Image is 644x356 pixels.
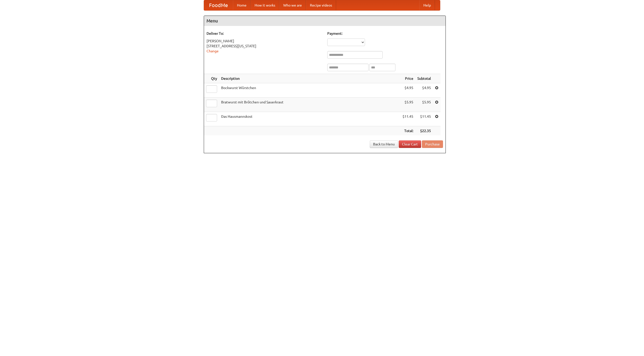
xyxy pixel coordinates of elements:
[370,140,398,148] a: Back to Menu
[207,49,219,53] a: Change
[415,74,433,83] th: Subtotal
[279,0,306,10] a: Who we are
[327,31,443,36] h5: Payment:
[400,126,415,136] th: Total:
[415,126,433,136] th: $22.35
[400,74,415,83] th: Price
[400,112,415,126] td: $11.45
[422,140,443,148] button: Purchase
[219,112,400,126] td: Das Hausmannskost
[207,44,322,49] div: [STREET_ADDRESS][US_STATE]
[419,0,435,10] a: Help
[204,16,446,26] h4: Menu
[400,83,415,98] td: $4.95
[219,83,400,98] td: Bockwurst Würstchen
[204,74,219,83] th: Qty
[219,74,400,83] th: Description
[251,0,279,10] a: How it works
[415,98,433,112] td: $5.95
[207,31,322,36] h5: Deliver To:
[207,38,322,44] div: [PERSON_NAME]
[399,140,421,148] a: Clear Cart
[306,0,336,10] a: Recipe videos
[415,83,433,98] td: $4.95
[415,112,433,126] td: $11.45
[204,0,233,10] a: FoodMe
[233,0,251,10] a: Home
[400,98,415,112] td: $5.95
[219,98,400,112] td: Bratwurst mit Brötchen und Sauerkraut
